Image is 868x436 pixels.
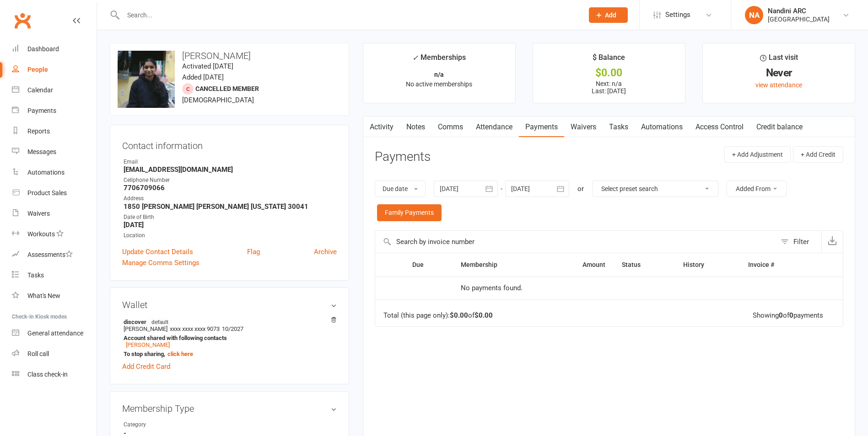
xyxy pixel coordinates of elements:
[755,81,802,89] a: view attendance
[27,210,50,217] div: Waivers
[27,230,55,238] div: Workouts
[768,7,830,15] div: Nandini ARC
[779,311,783,319] strong: 0
[541,80,677,95] p: Next: n/a Last: [DATE]
[122,137,337,151] h3: Contact information
[450,311,468,319] strong: $0.00
[124,184,337,192] strong: 7706709066
[377,204,442,221] a: Family Payments
[375,231,776,253] input: Search by invoice number
[519,117,564,138] a: Payments
[195,85,259,92] span: Cancelled member
[124,318,332,325] strong: discover
[170,325,220,332] span: xxxx xxxx xxxx 9073
[247,246,260,257] a: Flag
[27,189,67,197] div: Product Sales
[27,169,65,176] div: Automations
[740,253,814,276] th: Invoice #
[12,265,97,286] a: Tasks
[314,246,337,257] a: Archive
[27,128,50,135] div: Reports
[614,253,675,276] th: Status
[635,117,689,138] a: Automations
[124,202,337,211] strong: 1850 [PERSON_NAME] [PERSON_NAME] [US_STATE] 30041
[124,176,337,185] div: Cellphone Number
[122,317,337,359] li: [PERSON_NAME]
[745,6,763,24] div: NA
[404,253,453,276] th: Due
[12,80,97,101] a: Calendar
[27,45,59,53] div: Dashboard
[122,246,193,257] a: Update Contact Details
[122,257,199,268] a: Manage Comms Settings
[11,9,34,32] a: Clubworx
[118,51,175,108] img: image1740266164.png
[12,39,97,59] a: Dashboard
[124,221,337,229] strong: [DATE]
[12,364,97,385] a: Class kiosk mode
[118,51,341,61] h3: [PERSON_NAME]
[27,107,56,114] div: Payments
[12,142,97,162] a: Messages
[167,351,193,357] a: click here
[12,323,97,344] a: General attendance kiosk mode
[789,311,793,319] strong: 0
[363,117,400,138] a: Activity
[469,117,519,138] a: Attendance
[383,312,493,319] div: Total (this page only): of
[27,350,49,357] div: Roll call
[124,158,337,166] div: Email
[124,420,199,429] div: Category
[541,68,677,78] div: $0.00
[793,236,809,247] div: Filter
[124,335,332,341] strong: Account shared with following contacts
[793,146,843,163] button: + Add Credit
[222,325,243,332] span: 10/2027
[665,5,690,25] span: Settings
[124,194,337,203] div: Address
[593,52,625,68] div: $ Balance
[126,341,170,348] a: [PERSON_NAME]
[431,117,469,138] a: Comms
[753,312,823,319] div: Showing of payments
[27,271,44,279] div: Tasks
[564,117,603,138] a: Waivers
[760,52,798,68] div: Last visit
[724,146,791,163] button: + Add Adjustment
[776,231,821,253] button: Filter
[27,148,56,155] div: Messages
[12,101,97,121] a: Payments
[124,351,332,357] strong: To stop sharing,
[750,117,809,138] a: Credit balance
[689,117,750,138] a: Access Control
[182,73,224,81] time: Added [DATE]
[12,286,97,306] a: What's New
[124,231,337,240] div: Location
[453,253,545,276] th: Membership
[12,59,97,80] a: People
[453,276,614,299] td: No payments found.
[589,7,628,23] button: Add
[400,117,431,138] a: Notes
[12,344,97,364] a: Roll call
[12,183,97,203] a: Product Sales
[727,181,787,197] button: Added From
[12,121,97,142] a: Reports
[182,62,233,70] time: Activated [DATE]
[122,404,337,414] h3: Membership Type
[27,251,73,258] div: Assessments
[375,150,431,164] h3: Payments
[474,311,493,319] strong: $0.00
[412,52,466,69] div: Memberships
[27,371,68,378] div: Class check-in
[149,318,171,325] span: default
[375,181,426,197] button: Due date
[12,245,97,265] a: Assessments
[12,203,97,224] a: Waivers
[12,162,97,183] a: Automations
[577,183,584,194] div: or
[412,53,418,62] i: ✓
[120,9,577,21] input: Search...
[182,96,254,104] span: [DEMOGRAPHIC_DATA]
[122,300,337,310] h3: Wallet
